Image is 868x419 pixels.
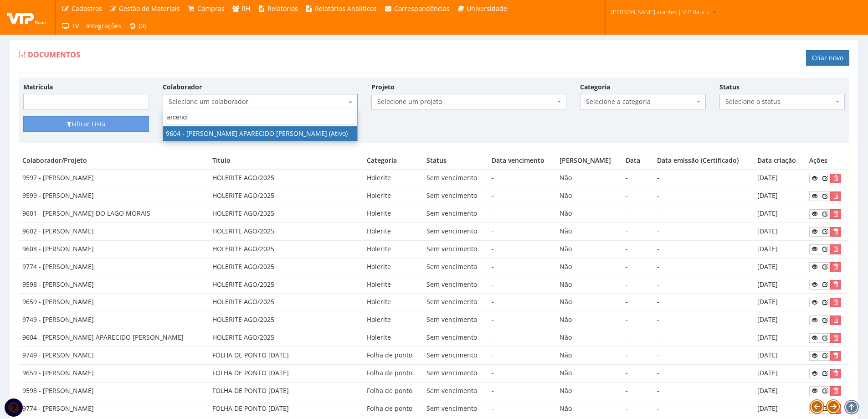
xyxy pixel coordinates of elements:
label: Matrícula [23,83,53,92]
td: - [653,276,754,294]
span: Relatórios [267,4,298,13]
label: Projeto [371,83,395,92]
th: Data emissão (Certificado) [653,152,754,169]
td: Holerite [363,169,423,187]
td: - [622,169,653,187]
td: - [622,364,653,382]
span: Selecione um projeto [377,97,555,106]
span: Relatórios Analíticos [315,4,377,13]
td: HOLERITE AGO/2025 [209,205,363,223]
td: 9598 - [PERSON_NAME] [19,382,209,400]
td: [DATE] [754,276,806,294]
span: Selecione um projeto [371,94,566,109]
td: 9749 - [PERSON_NAME] [19,347,209,365]
td: Não [556,329,622,347]
td: - [653,258,754,276]
td: Holerite [363,276,423,294]
td: Sem vencimento [423,187,488,205]
td: - [653,240,754,258]
span: Selecione a categoria [580,94,706,109]
td: Não [556,294,622,311]
td: Não [556,311,622,329]
td: Sem vencimento [423,169,488,187]
th: Colaborador/Projeto [19,152,209,169]
td: - [622,258,653,276]
td: Holerite [363,311,423,329]
td: - [653,205,754,223]
td: FOLHA DE PONTO [DATE] [209,382,363,400]
td: [DATE] [754,347,806,365]
th: Data criação [754,152,806,169]
td: - [488,169,556,187]
td: - [653,187,754,205]
td: Folha de ponto [363,382,423,400]
td: Não [556,400,622,418]
td: Folha de ponto [363,347,423,365]
td: - [653,329,754,347]
td: Não [556,240,622,258]
td: - [488,382,556,400]
td: Folha de ponto [363,400,423,418]
td: Não [556,187,622,205]
td: Sem vencimento [423,311,488,329]
label: Categoria [580,83,610,92]
td: [DATE] [754,169,806,187]
td: Sem vencimento [423,364,488,382]
td: - [488,258,556,276]
td: [DATE] [754,294,806,311]
td: Não [556,276,622,294]
td: Holerite [363,240,423,258]
td: [DATE] [754,329,806,347]
span: TV [72,21,79,30]
td: FOLHA DE PONTO [DATE] [209,364,363,382]
td: - [622,311,653,329]
td: Sem vencimento [423,205,488,223]
td: Holerite [363,329,423,347]
td: [DATE] [754,222,806,240]
td: Não [556,258,622,276]
td: - [488,364,556,382]
th: Ações [806,152,849,169]
td: Sem vencimento [423,276,488,294]
td: - [488,347,556,365]
td: Holerite [363,222,423,240]
th: Status [423,152,488,169]
td: Folha de ponto [363,364,423,382]
td: [DATE] [754,240,806,258]
td: - [653,222,754,240]
span: Integrações [86,21,122,30]
label: Colaborador [163,83,202,92]
td: Holerite [363,258,423,276]
span: Selecione um colaborador [163,94,358,109]
td: - [622,222,653,240]
td: [DATE] [754,400,806,418]
td: HOLERITE AGO/2025 [209,276,363,294]
td: HOLERITE AGO/2025 [209,311,363,329]
span: Compras [197,4,225,13]
td: - [653,364,754,382]
span: Documentos [28,50,80,60]
span: RH [241,4,250,13]
td: FOLHA DE PONTO [DATE] [209,400,363,418]
span: Universidade [467,4,507,13]
td: Sem vencimento [423,329,488,347]
td: - [622,187,653,205]
span: [PERSON_NAME].arantes | VIP Bauru [611,7,709,16]
button: Filtrar Lista [23,116,149,132]
th: Categoria [363,152,423,169]
td: Sem vencimento [423,240,488,258]
td: - [488,222,556,240]
td: 9608 - [PERSON_NAME] [19,240,209,258]
label: Status [719,83,740,92]
td: 9602 - [PERSON_NAME] [19,222,209,240]
td: HOLERITE AGO/2025 [209,329,363,347]
a: (0) [125,17,150,35]
td: - [488,311,556,329]
td: - [622,400,653,418]
td: Sem vencimento [423,258,488,276]
td: 9774 - [PERSON_NAME] [19,400,209,418]
li: 9604 - [PERSON_NAME] APARECIDO [PERSON_NAME] (Ativo) [163,126,357,141]
a: TV [58,17,82,35]
a: Integrações [82,17,125,35]
td: - [653,311,754,329]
